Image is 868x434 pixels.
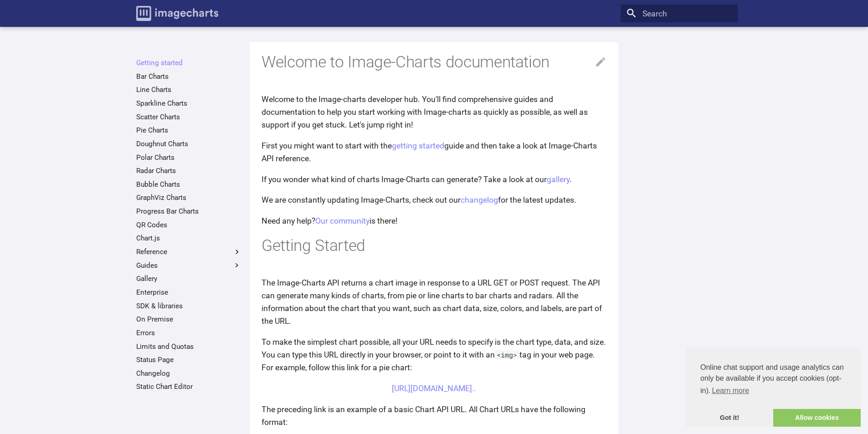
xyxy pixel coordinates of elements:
[136,112,241,122] a: Scatter Charts
[136,261,241,270] label: Guides
[315,216,370,225] a: Our community
[621,5,738,23] input: Search
[136,315,241,324] a: On Premise
[136,369,241,378] a: Changelog
[136,274,241,283] a: Gallery
[136,193,241,202] a: GraphViz Charts
[136,85,241,94] a: Line Charts
[262,403,606,429] p: The preceding link is an example of a basic Chart API URL. All Chart URLs have the following format:
[136,153,241,162] a: Polar Charts
[136,328,241,337] a: Errors
[136,126,241,135] a: Pie Charts
[136,207,241,216] a: Progress Bar Charts
[773,409,861,427] a: allow cookies
[262,173,606,186] p: If you wonder what kind of charts Image-Charts can generate? Take a look at our .
[262,139,606,165] p: First you might want to start with the guide and then take a look at Image-Charts API reference.
[136,247,241,256] label: Reference
[136,234,241,243] a: Chart.js
[136,342,241,351] a: Limits and Quotas
[392,141,444,150] a: getting started
[136,355,241,364] a: Status Page
[136,166,241,175] a: Radar Charts
[136,139,241,148] a: Doughnut Charts
[136,72,241,81] a: Bar Charts
[136,6,218,21] img: logo
[392,384,477,393] a: [URL][DOMAIN_NAME]..
[461,195,498,204] a: changelog
[262,336,606,374] p: To make the simplest chart possible, all your URL needs to specify is the chart type, data, and s...
[136,58,241,67] a: Getting started
[262,214,606,227] p: Need any help? is there!
[136,180,241,189] a: Bubble Charts
[136,382,241,391] a: Static Chart Editor
[262,52,606,73] h1: Welcome to Image-Charts documentation
[262,235,606,256] h1: Getting Started
[495,350,519,359] code: <img>
[700,362,846,398] span: Online chat support and usage analytics can only be available if you accept cookies (opt-in).
[547,175,570,184] a: gallery
[262,93,606,131] p: Welcome to the Image-charts developer hub. You'll find comprehensive guides and documentation to ...
[686,347,861,427] div: cookieconsent
[710,384,750,398] a: learn more about cookies
[136,220,241,230] a: QR Codes
[132,2,222,25] a: Image-Charts documentation
[262,194,606,206] p: We are constantly updating Image-Charts, check out our for the latest updates.
[136,301,241,311] a: SDK & libraries
[136,288,241,297] a: Enterprise
[262,276,606,328] p: The Image-Charts API returns a chart image in response to a URL GET or POST request. The API can ...
[136,99,241,108] a: Sparkline Charts
[686,409,773,427] a: dismiss cookie message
